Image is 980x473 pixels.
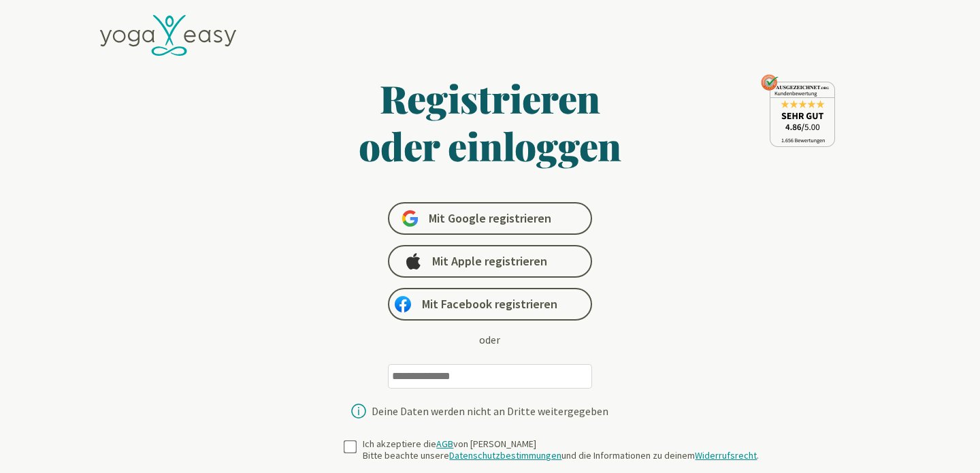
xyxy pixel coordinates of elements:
span: Mit Facebook registrieren [422,296,557,312]
div: Ich akzeptiere die von [PERSON_NAME] Bitte beachte unsere und die Informationen zu deinem . [363,438,759,462]
a: Datenschutzbestimmungen [449,449,561,461]
div: Deine Daten werden nicht an Dritte weitergegeben [372,406,608,417]
span: Mit Google registrieren [429,210,551,227]
span: Mit Apple registrieren [432,253,547,270]
img: ausgezeichnet_seal.png [761,74,835,147]
a: Widerrufsrecht [695,449,757,461]
a: Mit Facebook registrieren [388,288,592,321]
a: Mit Google registrieren [388,202,592,235]
a: Mit Apple registrieren [388,245,592,278]
h1: Registrieren oder einloggen [227,74,753,169]
div: oder [479,331,500,348]
a: AGB [436,438,453,450]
